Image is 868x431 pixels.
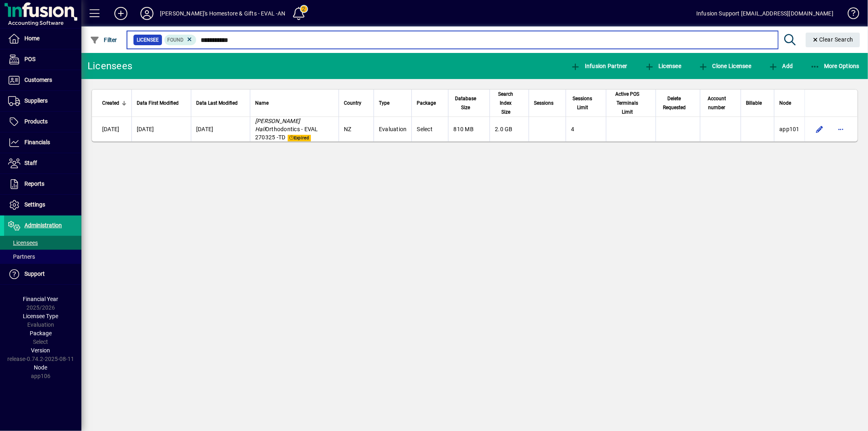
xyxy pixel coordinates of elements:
span: Licensee [137,36,159,44]
a: Financials [4,132,81,153]
span: Licensees [8,240,38,246]
button: Add [108,6,134,21]
span: Account number [705,94,728,112]
div: Sessions Limit [571,94,601,112]
span: Suppliers [24,97,48,104]
div: Active POS Terminals Limit [611,90,651,117]
div: Infusion Support [EMAIL_ADDRESS][DOMAIN_NAME] [696,7,833,20]
span: Version [31,347,50,354]
span: Products [24,118,48,125]
button: Profile [134,6,160,21]
span: Sessions [534,99,553,108]
a: Partners [4,250,81,264]
button: Licensee [643,59,684,73]
span: Clear Search [812,36,854,43]
div: Created [102,99,127,108]
div: Data Last Modified [196,99,245,108]
a: Products [4,112,81,132]
em: [PERSON_NAME] [255,118,300,124]
span: Customers [24,77,52,83]
div: Search Index Size [495,90,524,117]
span: app101.prod.infusionbusinesssoftware.com [779,126,800,132]
span: Type [379,99,389,108]
td: 2.0 GB [490,117,529,141]
button: Clear [806,33,860,47]
div: [PERSON_NAME]'s Homestore & Gifts - EVAL -AN [160,7,286,20]
span: Delete Requested [661,94,688,112]
a: Settings [4,195,81,215]
span: Clone Licensee [698,63,751,69]
span: Partners [8,253,35,260]
span: Data Last Modified [196,99,238,108]
span: Support [24,270,45,277]
td: 810 MB [448,117,490,141]
span: Licensee Type [23,313,59,319]
td: Evaluation [374,117,412,141]
span: Sessions Limit [571,94,594,112]
div: Name [255,99,334,108]
a: Home [4,29,81,49]
span: Search Index Size [495,90,516,117]
a: Customers [4,70,81,90]
span: Node [779,99,791,108]
button: More options [834,123,847,136]
td: NZ [339,117,374,141]
div: Data First Modified [137,99,186,108]
div: Billable [746,99,769,108]
span: Reports [24,180,44,187]
span: Staff [24,160,37,166]
span: Billable [746,99,762,108]
div: Node [779,99,800,108]
button: Clone Licensee [696,59,753,73]
span: Node [34,364,48,371]
em: Hall [255,126,265,132]
span: Administration [24,222,62,229]
span: Financial Year [23,296,59,302]
div: Type [379,99,407,108]
td: [DATE] [131,117,191,141]
span: Filter [90,37,117,43]
span: Name [255,99,269,108]
button: Edit [813,123,826,136]
span: Licensee [645,63,682,69]
a: Licensees [4,236,81,250]
a: Suppliers [4,91,81,111]
span: Data First Modified [137,99,179,108]
span: Add [768,63,793,69]
button: Add [766,59,795,73]
a: Knowledge Base [842,2,858,28]
button: Infusion Partner [568,59,630,73]
td: [DATE] [191,117,250,141]
a: Support [4,264,81,284]
span: Active POS Terminals Limit [611,90,643,117]
div: Account number [705,94,736,112]
div: Licensees [87,59,132,73]
span: Package [30,330,52,336]
a: Staff [4,153,81,174]
span: Infusion Partner [571,63,627,69]
button: More Options [808,59,862,73]
div: Country [344,99,369,108]
span: Created [102,99,119,108]
span: Database Size [453,94,477,112]
button: Filter [88,33,119,47]
span: Orthodontics - EVAL 270325 -TD [255,118,318,141]
span: Expired [288,135,311,141]
a: POS [4,49,81,70]
div: Package [417,99,443,108]
span: Country [344,99,361,108]
div: Delete Requested [661,94,695,112]
td: Select [411,117,448,141]
span: More Options [810,63,860,69]
div: Sessions [534,99,561,108]
td: [DATE] [92,117,131,141]
mat-chip: Found Status: Found [164,35,197,45]
span: Settings [24,201,45,208]
a: Reports [4,174,81,194]
span: Home [24,35,39,42]
span: Package [417,99,436,108]
span: Found [168,37,184,43]
div: Database Size [453,94,485,112]
span: POS [24,56,35,62]
td: 4 [566,117,606,141]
